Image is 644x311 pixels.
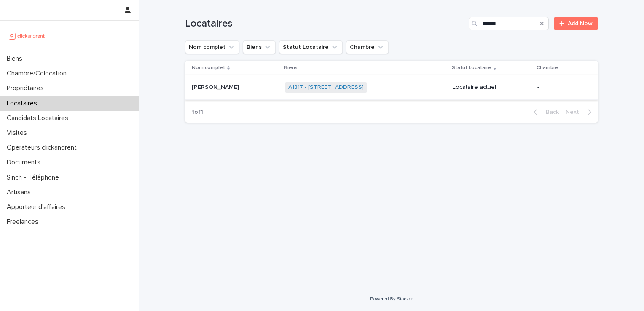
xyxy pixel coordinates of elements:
[541,109,559,115] span: Back
[185,18,465,30] h1: Locataires
[3,174,66,182] p: Sinch - Téléphone
[279,40,343,54] button: Statut Locataire
[566,109,584,115] span: Next
[288,84,364,91] a: A1817 - [STREET_ADDRESS]
[3,203,72,211] p: Apporteur d'affaires
[3,84,51,92] p: Propriétaires
[192,82,241,91] p: [PERSON_NAME]
[370,296,413,301] a: Powered By Stacker
[537,63,558,72] p: Chambre
[453,84,531,91] p: Locataire actuel
[3,218,45,226] p: Freelances
[452,63,491,72] p: Statut Locataire
[537,84,585,91] p: -
[554,17,598,30] a: Add New
[3,188,38,196] p: Artisans
[3,70,73,78] p: Chambre/Colocation
[185,40,239,54] button: Nom complet
[185,102,210,123] p: 1 of 1
[243,40,276,54] button: Biens
[469,17,549,30] input: Search
[3,129,34,137] p: Visites
[568,21,593,27] span: Add New
[3,99,44,107] p: Locataires
[3,158,47,166] p: Documents
[192,63,225,72] p: Nom complet
[562,108,598,116] button: Next
[346,40,389,54] button: Chambre
[3,144,83,152] p: Operateurs clickandrent
[3,114,75,122] p: Candidats Locataires
[284,63,298,72] p: Biens
[185,75,598,100] tr: [PERSON_NAME][PERSON_NAME] A1817 - [STREET_ADDRESS] Locataire actuel-
[527,108,562,116] button: Back
[3,55,29,63] p: Biens
[7,27,48,44] img: UCB0brd3T0yccxBKYDjQ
